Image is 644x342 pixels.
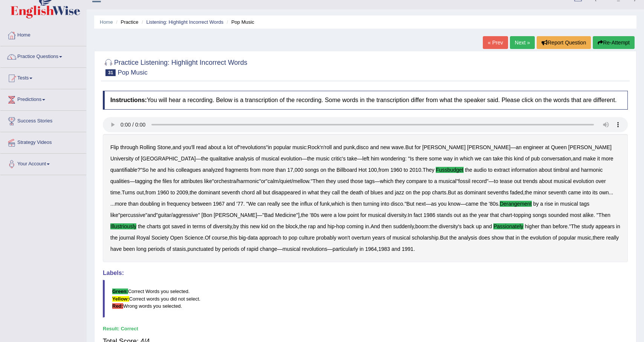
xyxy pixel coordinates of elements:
b: fossil [458,178,470,184]
b: out [514,178,521,184]
b: they [320,189,330,195]
a: Home [0,25,86,44]
b: quiet [280,178,291,184]
b: by [233,223,239,229]
b: and [333,144,342,150]
b: disco [356,144,369,150]
b: on [406,189,412,195]
b: tagging [135,178,152,184]
b: Bad [264,212,274,218]
div: , " " : , . — — — — : " , ?" , , . — " / " " / / ." — " "— . , , . , ... ... . " , ." — — . " " "... [103,134,628,262]
b: for [173,178,179,184]
b: out [454,212,461,218]
b: low [338,212,346,218]
b: the [341,189,348,195]
b: In [408,212,412,218]
b: his [168,167,174,173]
b: at [545,144,549,150]
b: lot [227,144,233,150]
b: alike [583,212,594,218]
b: to [404,167,408,173]
b: Bon [203,212,212,218]
b: make [583,156,596,162]
b: And [371,223,380,229]
b: musical [368,212,386,218]
b: and [385,189,393,195]
b: in [302,189,306,195]
b: a [434,178,437,184]
b: him [371,156,380,162]
b: the [413,189,420,195]
b: take [493,156,503,162]
b: you [438,201,447,207]
b: audio [474,167,487,173]
b: 100 [368,167,377,173]
b: music [293,144,307,150]
b: tags [365,178,374,184]
b: they [326,178,336,184]
b: used [337,178,349,184]
b: see [281,201,290,207]
b: of [135,156,139,162]
b: saved [171,223,185,229]
b: the [299,223,307,229]
b: some [429,156,442,162]
a: Your Account [0,154,86,173]
b: and [172,144,181,150]
b: pub [531,156,540,162]
b: to [494,178,498,184]
b: of [525,156,530,162]
a: Strategy Videos [0,132,86,151]
b: the [465,167,472,173]
b: sounded [548,212,568,218]
b: charts [432,189,446,195]
b: jazz [395,189,404,195]
b: the [301,212,308,218]
b: really [267,201,280,207]
b: call [332,189,340,195]
b: wondering [381,156,405,162]
b: chord [241,189,255,195]
b: time [110,189,120,195]
b: Rolling [140,144,156,150]
b: tags [580,201,589,207]
a: Practice Questions [0,46,86,65]
b: or [261,178,266,184]
b: harmonic [581,167,603,173]
b: analysis [235,156,254,162]
b: Rock'n'roll [308,144,332,150]
b: like [204,178,212,184]
b: into [583,189,591,195]
a: Predictions [0,89,86,108]
b: 2009 [176,189,188,195]
b: information [511,167,537,173]
b: '80s [310,212,319,218]
b: faded [510,189,523,195]
b: But [448,189,456,195]
a: Next » [510,36,535,49]
b: 000 [295,167,303,173]
b: musical [438,178,456,184]
b: is [346,201,350,207]
b: 1960 [157,189,169,195]
b: They [423,167,434,173]
b: own [599,189,609,195]
b: into [381,201,389,207]
b: than [128,201,138,207]
b: illustriously [110,223,136,229]
b: back [463,223,475,229]
b: higher [525,223,539,229]
b: point [348,212,359,218]
b: frequency [167,201,190,207]
b: terms [192,223,206,229]
b: in [161,201,165,207]
b: orchestra [214,178,236,184]
h2: Practice Listening: Highlight Incorrect Words [103,57,247,76]
b: Hot [359,167,367,173]
b: out [137,189,144,195]
b: punk [343,144,355,150]
b: take [347,156,357,162]
b: of [207,223,212,229]
b: boom [415,223,429,229]
b: which [460,156,473,162]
